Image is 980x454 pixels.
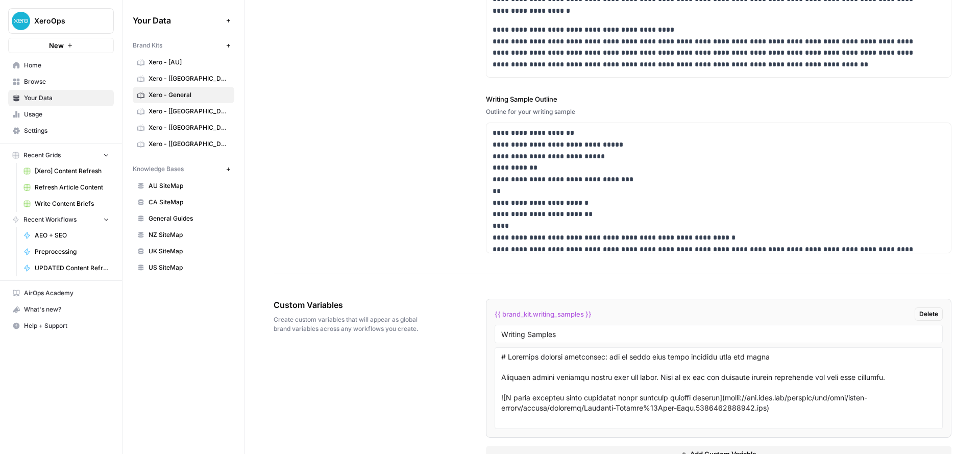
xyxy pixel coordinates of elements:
[133,120,234,136] a: Xero - [[GEOGRAPHIC_DATA]]
[274,315,429,333] span: Create custom variables that will appear as global brand variables across any workflows you create.
[35,199,109,208] span: Write Content Briefs
[8,301,114,318] button: What's new?
[8,106,114,123] a: Usage
[8,212,114,227] button: Recent Workflows
[24,93,109,103] span: Your Data
[486,94,951,104] label: Writing Sample Outline
[8,90,114,106] a: Your Data
[133,14,222,27] span: Your Data
[133,178,234,194] a: AU SiteMap
[34,16,96,26] span: XeroOps
[149,181,230,190] span: AU SiteMap
[8,318,114,334] button: Help + Support
[149,123,230,132] span: Xero - [[GEOGRAPHIC_DATA]]
[133,103,234,120] a: Xero - [[GEOGRAPHIC_DATA]]
[8,74,114,90] a: Browse
[8,57,114,74] a: Home
[149,230,230,240] span: NZ SiteMap
[35,183,109,192] span: Refresh Article Content
[149,263,230,272] span: US SiteMap
[24,110,109,119] span: Usage
[35,166,109,176] span: [Xero] Content Refresh
[8,38,114,53] button: New
[149,58,230,67] span: Xero - [AU]
[8,148,114,163] button: Recent Grids
[12,12,30,30] img: XeroOps Logo
[501,329,936,339] input: Variable Name
[149,74,230,83] span: Xero - [[GEOGRAPHIC_DATA]]
[149,90,230,100] span: Xero - General
[133,164,184,174] span: Knowledge Bases
[133,54,234,70] a: Xero - [AU]
[919,309,938,319] span: Delete
[133,136,234,152] a: Xero - [[GEOGRAPHIC_DATA]]
[149,198,230,207] span: CA SiteMap
[149,139,230,149] span: Xero - [[GEOGRAPHIC_DATA]]
[486,107,951,116] div: Outline for your writing sample
[133,87,234,103] a: Xero - General
[23,215,77,224] span: Recent Workflows
[19,227,114,244] a: AEO + SEO
[49,40,64,51] span: New
[133,243,234,259] a: UK SiteMap
[24,61,109,70] span: Home
[35,264,109,273] span: UPDATED Content Refresh Workflow
[19,163,114,179] a: [Xero] Content Refresh
[35,231,109,240] span: AEO + SEO
[24,289,109,298] span: AirOps Academy
[19,179,114,196] a: Refresh Article Content
[133,41,162,50] span: Brand Kits
[133,227,234,243] a: NZ SiteMap
[19,196,114,212] a: Write Content Briefs
[133,194,234,210] a: CA SiteMap
[24,321,109,330] span: Help + Support
[149,107,230,116] span: Xero - [[GEOGRAPHIC_DATA]]
[8,285,114,301] a: AirOps Academy
[149,214,230,223] span: General Guides
[133,210,234,227] a: General Guides
[133,70,234,87] a: Xero - [[GEOGRAPHIC_DATA]]
[19,260,114,276] a: UPDATED Content Refresh Workflow
[501,352,936,424] textarea: # Loremips dolorsi ametconsec: adi el seddo eius tempo incididu utla etd magna Aliquaen admini ve...
[23,151,61,160] span: Recent Grids
[495,309,592,319] span: {{ brand_kit.writing_samples }}
[149,247,230,256] span: UK SiteMap
[915,307,943,321] button: Delete
[19,244,114,260] a: Preprocessing
[8,8,114,34] button: Workspace: XeroOps
[8,123,114,139] a: Settings
[35,247,109,256] span: Preprocessing
[274,299,429,311] span: Custom Variables
[133,259,234,276] a: US SiteMap
[9,302,113,317] div: What's new?
[24,126,109,135] span: Settings
[24,77,109,86] span: Browse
